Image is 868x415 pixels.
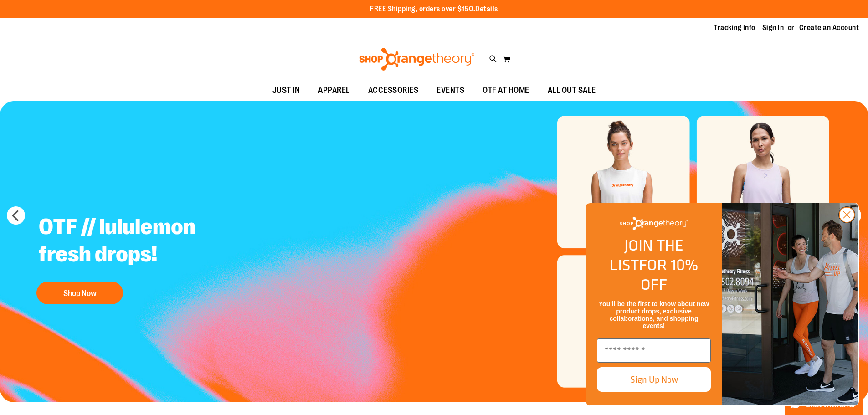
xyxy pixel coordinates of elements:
span: JUST IN [272,80,300,101]
a: Sign In [762,23,784,33]
span: FOR 10% OFF [639,253,698,296]
button: Shop Now [36,282,123,304]
button: prev [7,206,25,225]
p: FREE Shipping, orders over $150. [370,4,498,15]
span: You’ll be the first to know about new product drops, exclusive collaborations, and shopping events! [599,300,709,329]
a: Tracking Info [714,23,755,33]
a: OTF // lululemon fresh drops! Shop Now [32,206,258,309]
h2: OTF // lululemon fresh drops! [32,206,258,277]
img: Shop Orangetheory [620,217,688,230]
img: Shop Orangetheory [358,48,476,71]
span: ACCESSORIES [368,80,419,101]
span: ALL OUT SALE [548,80,596,101]
button: Sign Up Now [597,367,711,392]
span: APPAREL [318,80,350,101]
button: Close dialog [838,206,855,223]
a: Details [475,5,498,13]
img: Shop Orangtheory [722,203,858,405]
span: JOIN THE LIST [610,234,683,276]
a: Create an Account [799,23,859,33]
span: EVENTS [437,80,464,101]
div: FLYOUT Form [576,194,868,415]
input: Enter email [597,338,711,363]
span: OTF AT HOME [483,80,529,101]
